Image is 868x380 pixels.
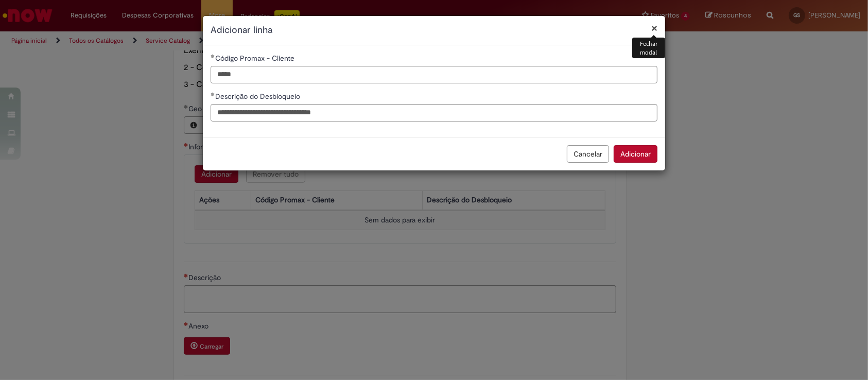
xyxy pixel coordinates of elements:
button: Adicionar [614,145,657,163]
input: Código Promax - Cliente [211,66,657,83]
span: Obrigatório Preenchido [211,54,215,58]
span: Código Promax - Cliente [215,54,297,63]
button: Cancelar [567,145,609,163]
button: Fechar modal [651,23,657,33]
input: Descrição do Desbloqueio [211,104,657,122]
h2: Adicionar linha [211,24,657,37]
span: Obrigatório Preenchido [211,92,215,96]
div: Fechar modal [632,38,665,58]
span: Descrição do Desbloqueio [215,92,302,101]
